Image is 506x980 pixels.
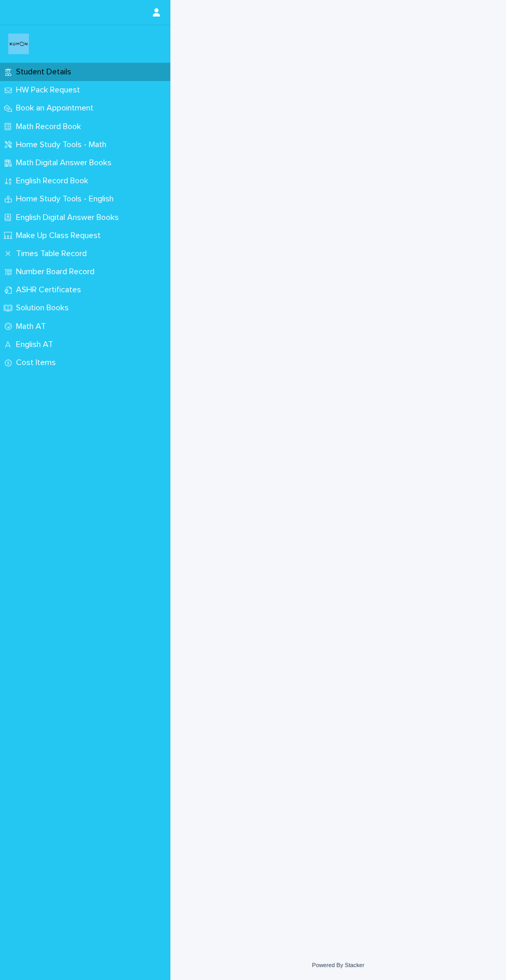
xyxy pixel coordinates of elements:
p: Home Study Tools - Math [12,140,115,150]
p: Solution Books [12,303,77,313]
p: Math Record Book [12,122,89,132]
p: English Record Book [12,176,97,186]
p: English AT [12,340,61,350]
p: Number Board Record [12,267,103,277]
p: ASHR Certificates [12,285,89,295]
p: HW Pack Request [12,85,88,95]
p: Make Up Class Request [12,231,109,241]
p: Math Digital Answer Books [12,158,120,168]
p: Home Study Tools - English [12,194,122,204]
p: Student Details [12,67,80,77]
p: Math AT [12,322,54,331]
p: English Digital Answer Books [12,213,127,223]
img: o6XkwfS7S2qhyeB9lxyF [8,34,29,54]
p: Cost Items [12,358,64,368]
a: Powered By Stacker [312,962,364,968]
p: Book an Appointment [12,103,102,113]
p: Times Table Record [12,249,95,259]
